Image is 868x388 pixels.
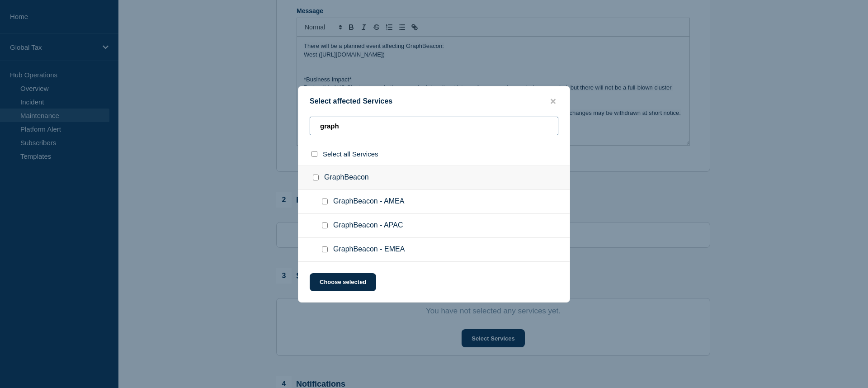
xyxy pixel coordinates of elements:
[313,175,319,180] input: GraphBeacon checkbox
[298,97,570,106] div: Select affected Services
[322,222,328,228] input: GraphBeacon - APAC checkbox
[310,117,558,135] input: Search
[323,150,378,158] span: Select all Services
[322,246,328,252] input: GraphBeacon - EMEA checkbox
[322,199,328,204] input: GraphBeacon - AMEA checkbox
[298,166,570,190] div: GraphBeacon
[333,221,403,230] span: GraphBeacon - APAC
[333,197,404,206] span: GraphBeacon - AMEA
[548,97,558,106] button: close button
[310,273,376,291] button: Choose selected
[333,245,405,254] span: GraphBeacon - EMEA
[311,151,317,157] input: select all checkbox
